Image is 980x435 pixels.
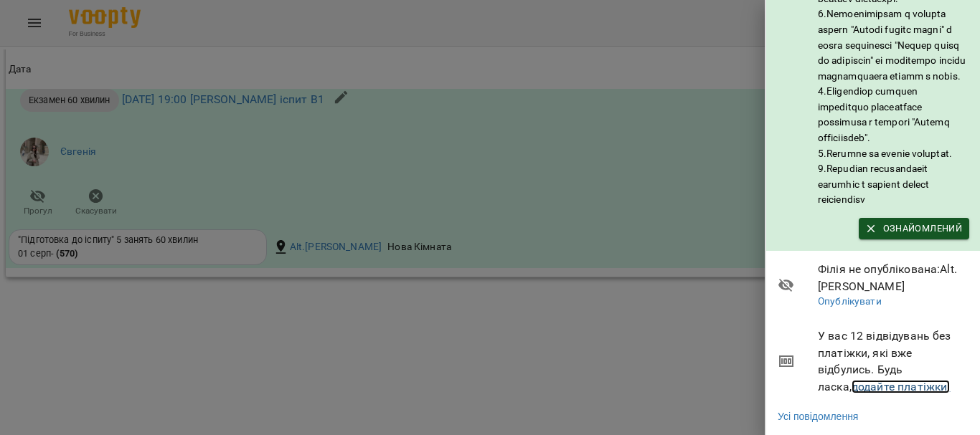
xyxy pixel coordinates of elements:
[818,261,969,295] span: Філія не опублікована : Alt.[PERSON_NAME]
[778,409,858,424] a: Усі повідомлення
[852,380,951,393] a: додайте платіжки!
[859,218,969,239] button: Ознайомлений
[818,295,882,307] a: Опублікувати
[818,328,969,395] span: У вас 12 відвідувань без платіжки, які вже відбулись. Будь ласка,
[866,221,962,236] span: Ознайомлений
